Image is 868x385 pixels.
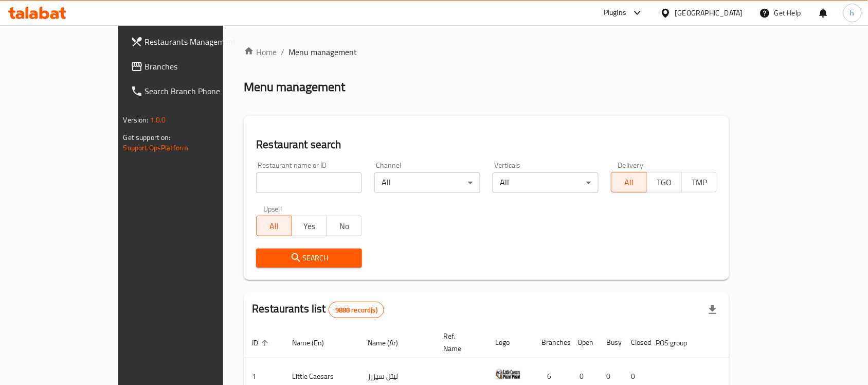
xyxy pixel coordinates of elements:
[296,219,323,234] span: Yes
[533,327,569,358] th: Branches
[123,113,149,127] span: Version:
[122,29,263,54] a: Restaurants Management
[150,113,166,127] span: 1.0.0
[598,327,623,358] th: Busy
[611,172,646,192] button: All
[646,172,682,192] button: TGO
[256,249,362,268] button: Search
[145,60,255,73] span: Branches
[122,54,263,79] a: Branches
[281,46,284,58] li: /
[145,36,255,48] span: Restaurants Management
[145,85,255,97] span: Search Branch Phone
[261,219,287,234] span: All
[292,216,327,236] button: Yes
[329,305,384,315] span: 9888 record(s)
[252,337,272,349] span: ID
[681,172,717,192] button: TMP
[288,46,357,58] span: Menu management
[329,302,384,318] div: Total records count
[244,46,729,58] nav: breadcrumb
[623,327,647,358] th: Closed
[569,327,598,358] th: Open
[263,205,282,213] label: Upsell
[123,131,171,144] span: Get support on:
[264,252,354,265] span: Search
[618,162,644,169] label: Delivery
[331,219,358,234] span: No
[123,141,189,154] a: Support.OpsPlatform
[675,7,743,19] div: [GEOGRAPHIC_DATA]
[327,216,362,236] button: No
[493,172,599,193] div: All
[686,175,713,190] span: TMP
[851,7,855,19] span: h
[656,337,700,349] span: POS group
[374,172,480,193] div: All
[256,216,292,236] button: All
[292,337,337,349] span: Name (En)
[368,337,411,349] span: Name (Ar)
[256,137,717,152] h2: Restaurant search
[616,175,642,190] span: All
[651,175,678,190] span: TGO
[700,297,725,322] div: Export file
[487,327,533,358] th: Logo
[604,7,626,19] div: Plugins
[122,79,263,103] a: Search Branch Phone
[256,172,362,193] input: Search for restaurant name or ID..
[244,79,345,95] h2: Menu management
[443,330,475,355] span: Ref. Name
[252,301,384,318] h2: Restaurants list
